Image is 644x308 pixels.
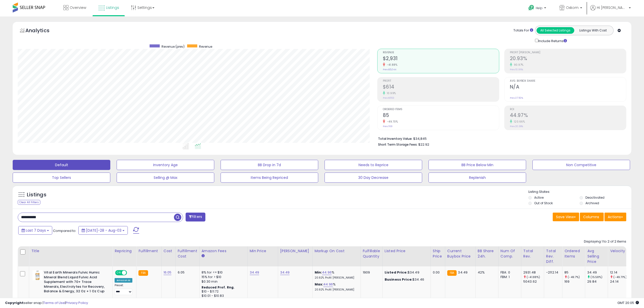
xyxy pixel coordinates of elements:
button: Non Competitive [532,160,630,170]
small: FBA [447,270,457,276]
div: $0.30 min [202,279,244,284]
div: Amazon Fees [202,248,245,254]
div: Min Price [250,248,276,254]
button: All Selected Listings [536,27,574,34]
span: [DATE]-28 - Aug-03 [86,228,121,233]
span: Revenue (prev) [162,44,185,49]
small: Prev: 20.38% [510,125,523,128]
div: $10 - $11.72 [202,289,244,294]
button: Actions [604,213,626,221]
div: 85 [564,270,585,275]
div: $34.46 [385,277,427,282]
button: Selling @ Max [117,173,214,183]
a: Privacy Policy [66,300,88,305]
div: BB Share 24h. [478,248,496,259]
span: Last 7 Days [26,228,46,233]
span: Profit [PERSON_NAME] [510,51,626,54]
div: -2112.14 [546,270,558,275]
a: 34.49 [250,270,259,275]
a: 44.96 [323,282,333,287]
div: 2931.48 [523,270,544,275]
h2: $2,931 [383,56,499,62]
div: Cost [164,248,173,254]
span: ON [116,271,122,275]
h2: 44.97% [510,112,626,119]
div: Fulfillment [138,248,159,254]
b: Short Term Storage Fees: [378,142,418,147]
a: Help [524,1,551,16]
small: -49.70% [385,120,398,124]
div: Total Rev. Diff. [546,248,560,264]
div: % [315,282,357,292]
div: Title [31,248,110,254]
button: Last 7 Days [18,226,52,235]
span: Compared to: [53,228,76,233]
a: Hi [PERSON_NAME] [590,5,631,16]
button: [DATE]-28 - Aug-03 [78,226,128,235]
div: 8% for <= $10 [202,270,244,275]
div: Ship Price [433,248,443,259]
div: Avg Selling Price [587,248,606,264]
div: [PERSON_NAME] [280,248,310,254]
div: Include Returns [531,38,573,44]
strong: Copyright [5,300,24,305]
button: Save View [553,213,579,221]
button: BB Drop in 7d [221,160,318,170]
small: Prev: $5,044 [383,68,396,71]
span: Listings [106,5,119,10]
span: Hi [PERSON_NAME] [597,5,627,10]
div: Totals For [513,28,533,33]
h2: 85 [383,112,499,119]
a: 16.05 [164,270,172,275]
b: Reduced Prof. Rng. [202,285,235,289]
p: 20.92% Profit [PERSON_NAME] [315,276,357,280]
div: FBM: 1 [500,275,517,279]
div: FBA: 0 [500,270,517,275]
i: Get Help [528,5,534,11]
button: Filters [186,213,205,221]
small: 120.66% [512,120,525,124]
button: Items Being Repriced [221,173,318,183]
div: 24.14 [610,279,631,284]
div: seller snap | | [5,301,88,305]
small: FBA [138,270,148,276]
span: ROI [510,108,626,111]
span: OFF [126,271,134,275]
b: Business Price: [385,277,413,282]
li: $34,845 [378,135,623,141]
label: Archived [585,201,599,205]
h2: $614 [383,84,499,91]
b: Vital Earth Minerals Fulvic Humic Mineral Blend Liquid Fulvic Acid Supplement with 70+ Trace Mine... [44,270,105,295]
img: 41rYgaXkI6L._SL40_.jpg [32,270,43,280]
div: 15% for > $10 [202,275,244,279]
button: Inventory Age [117,160,214,170]
div: Velocity [610,248,629,254]
button: Top Sellers [13,173,110,183]
span: Avg. Buybox Share [510,80,626,82]
div: 34.49 [587,270,608,275]
div: 29.84 [587,279,608,284]
h5: Listings [27,191,46,198]
div: Current Buybox Price [447,248,473,259]
span: 34.49 [458,270,468,275]
small: (-49.71%) [613,275,627,279]
small: Prev: 169 [383,125,392,128]
h2: N/A [510,84,626,91]
div: Num of Comp. [500,248,519,259]
small: 90.97% [512,63,524,67]
span: 2025-08-12 20:05 GMT [617,300,639,305]
span: Columns [583,214,599,219]
small: -41.88% [385,63,398,67]
button: Listings With Cost [574,27,612,34]
small: Prev: 27.50% [510,96,523,99]
div: Repricing [115,248,134,254]
div: 6.05 [178,270,195,275]
div: 1909 [363,270,379,275]
span: Ordered Items [383,108,499,111]
label: Out of Stock [534,201,553,205]
span: $22.92 [418,142,429,147]
div: 169 [564,279,585,284]
small: (15.58%) [591,275,602,279]
div: 5043.62 [523,279,544,284]
span: Help [536,6,543,10]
